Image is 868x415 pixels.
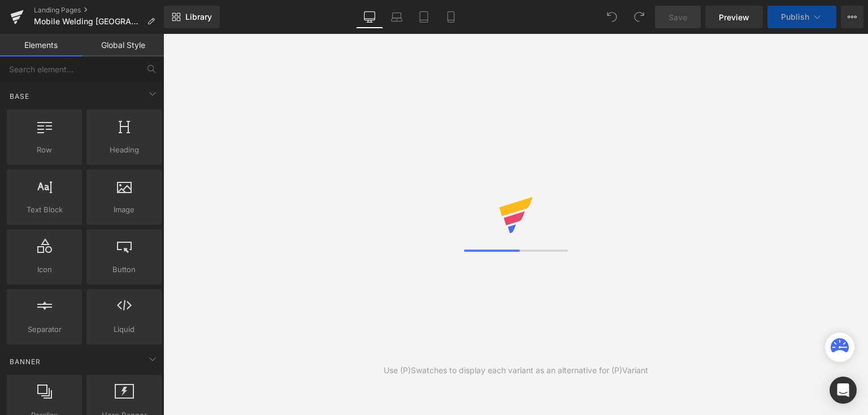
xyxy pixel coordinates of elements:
button: Publish [767,6,836,28]
span: Banner [8,356,42,367]
span: Liquid [90,324,158,335]
a: Laptop [383,6,410,28]
a: Desktop [356,6,383,28]
a: Mobile [437,6,465,28]
span: Mobile Welding [GEOGRAPHIC_DATA] [34,17,142,26]
button: More [841,6,863,28]
span: Separator [10,324,79,335]
span: Base [8,91,31,102]
span: Icon [10,264,79,276]
span: Text Block [10,204,79,216]
span: Save [669,11,687,23]
span: Publish [781,12,809,21]
button: Undo [601,6,623,28]
span: Row [10,144,79,156]
a: Tablet [410,6,437,28]
button: Redo [628,6,650,28]
a: New Library [164,6,220,28]
div: Use (P)Swatches to display each variant as an alternative for (P)Variant [384,364,648,377]
span: Library [185,12,212,22]
a: Global Style [82,34,164,56]
span: Image [90,204,158,216]
span: Heading [90,144,158,156]
span: Preview [719,11,749,23]
a: Preview [705,6,763,28]
div: Open Intercom Messenger [830,377,857,404]
span: Button [90,264,158,276]
a: Landing Pages [34,6,164,15]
